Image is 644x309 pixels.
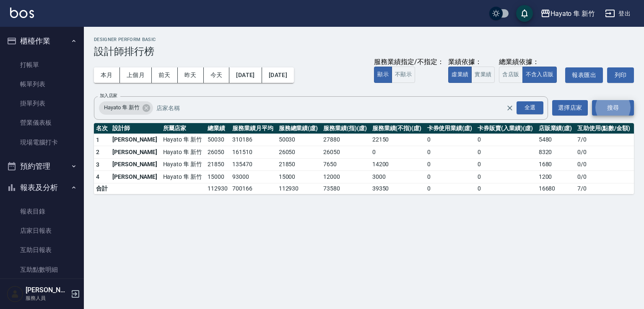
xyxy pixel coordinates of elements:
[475,123,536,134] th: 卡券販賣(入業績)(虛)
[448,67,472,83] button: 虛業績
[110,123,161,134] th: 設計師
[537,146,575,159] td: 8320
[277,134,321,146] td: 50030
[3,221,80,240] a: 店家日報表
[230,146,277,159] td: 161510
[370,158,425,171] td: 14200
[120,67,152,83] button: 上個月
[475,146,536,159] td: 0
[3,113,80,132] a: 營業儀表板
[152,67,178,83] button: 前天
[321,123,370,134] th: 服務業績(指)(虛)
[161,146,205,159] td: Hayato 隼 新竹
[99,103,144,112] span: Hayato 隼 新竹
[575,146,634,159] td: 0 / 0
[230,171,277,183] td: 93000
[370,134,425,146] td: 22150
[94,123,634,194] table: a dense table
[161,171,205,183] td: Hayato 隼 新竹
[99,101,153,115] div: Hayato 隼 新竹
[94,37,634,42] h2: Designer Perform Basic
[425,146,476,159] td: 0
[425,183,476,194] td: 0
[262,67,294,83] button: [DATE]
[277,146,321,159] td: 26050
[94,183,110,194] td: 合計
[277,183,321,194] td: 112930
[94,46,634,57] h3: 設計師排行榜
[3,155,80,177] button: 預約管理
[522,67,557,83] button: 不含入店販
[205,183,230,194] td: 112930
[3,177,80,198] button: 報表及分析
[100,93,117,99] label: 加入店家
[3,55,80,75] a: 打帳單
[7,286,23,302] img: Person
[3,260,80,279] a: 互助點數明細
[475,134,536,146] td: 0
[425,123,476,134] th: 卡券使用業績(虛)
[10,8,34,18] img: Logo
[26,294,68,302] p: 服務人員
[3,240,80,260] a: 互助日報表
[3,133,80,152] a: 現場電腦打卡
[205,146,230,159] td: 26050
[96,149,99,155] span: 2
[475,171,536,183] td: 0
[499,58,561,67] div: 總業績依據：
[565,67,603,83] button: 報表匯出
[110,134,161,146] td: [PERSON_NAME]
[425,134,476,146] td: 0
[230,158,277,171] td: 135470
[475,183,536,194] td: 0
[551,8,595,19] div: Hayato 隼 新竹
[94,67,120,83] button: 本月
[205,158,230,171] td: 21850
[607,67,634,83] button: 列印
[499,67,522,83] button: 含店販
[537,123,575,134] th: 店販業績(虛)
[370,123,425,134] th: 服務業績(不指)(虛)
[229,67,262,83] button: [DATE]
[370,183,425,194] td: 39350
[96,173,99,180] span: 4
[230,183,277,194] td: 700166
[537,5,598,22] button: Hayato 隼 新竹
[110,146,161,159] td: [PERSON_NAME]
[516,5,533,22] button: save
[537,171,575,183] td: 1200
[321,171,370,183] td: 12000
[575,183,634,194] td: 7 / 0
[575,158,634,171] td: 0 / 0
[94,123,110,134] th: 名次
[205,123,230,134] th: 總業績
[277,158,321,171] td: 21850
[471,67,495,83] button: 實業績
[154,100,521,115] input: 店家名稱
[575,171,634,183] td: 0 / 0
[96,161,99,168] span: 3
[552,100,588,116] button: 選擇店家
[161,158,205,171] td: Hayato 隼 新竹
[537,183,575,194] td: 16680
[161,123,205,134] th: 所屬店家
[3,30,80,52] button: 櫃檯作業
[110,171,161,183] td: [PERSON_NAME]
[602,6,634,21] button: 登出
[370,146,425,159] td: 0
[425,158,476,171] td: 0
[230,123,277,134] th: 服務業績月平均
[277,123,321,134] th: 服務總業績(虛)
[370,171,425,183] td: 3000
[230,134,277,146] td: 310186
[161,134,205,146] td: Hayato 隼 新竹
[321,183,370,194] td: 73580
[3,202,80,221] a: 報表目錄
[392,67,415,83] button: 不顯示
[26,286,68,294] h5: [PERSON_NAME]
[3,94,80,113] a: 掛單列表
[374,58,444,67] div: 服務業績指定/不指定：
[448,58,495,67] div: 業績依據：
[537,134,575,146] td: 5480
